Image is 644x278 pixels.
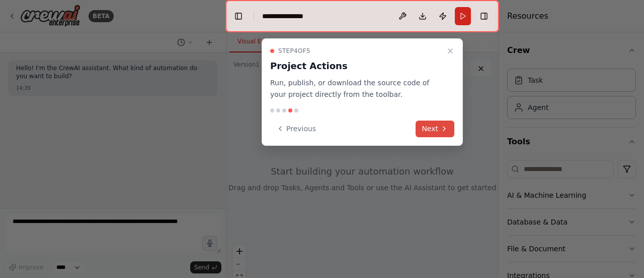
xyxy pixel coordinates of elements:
p: Run, publish, or download the source code of your project directly from the toolbar. [270,77,442,100]
button: Hide left sidebar [231,9,246,23]
h3: Project Actions [270,59,442,73]
button: Close walkthrough [444,45,456,57]
span: Step 4 of 5 [278,47,310,55]
button: Previous [270,121,322,137]
button: Next [416,121,454,137]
